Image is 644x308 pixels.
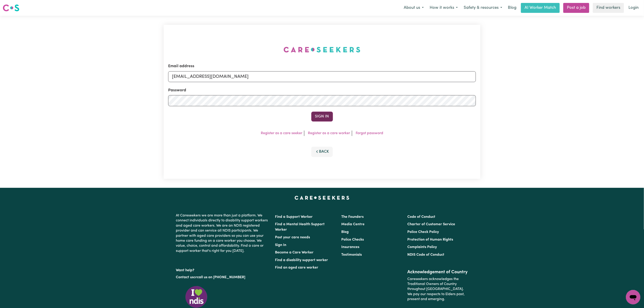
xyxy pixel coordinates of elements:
p: or [176,273,270,282]
a: Blog [505,3,519,13]
a: Find a Support Worker [275,215,313,219]
iframe: Button to launch messaging window, conversation in progress [626,290,640,304]
a: Careseekers logo [3,3,19,13]
a: Find an aged care worker [275,266,319,269]
a: Charter of Customer Service [407,223,455,226]
a: NDIS Code of Conduct [407,253,444,257]
a: AI Worker Match [521,3,560,13]
a: Find a Mental Health Support Worker [275,223,325,232]
img: Careseekers logo [3,4,19,12]
a: Register as a care worker [308,131,350,135]
a: Contact us [176,276,194,279]
h2: Acknowledgement of Country [407,269,468,275]
a: Register as a care seeker [261,131,302,135]
a: Blog [341,230,349,234]
a: Become a Care Worker [275,251,314,254]
a: call us on [PHONE_NUMBER] [197,276,245,279]
a: Insurances [341,245,359,249]
a: Post a job [563,3,589,13]
label: Password [168,87,186,93]
p: At Careseekers we are more than just a platform. We connect individuals directly to disability su... [176,211,270,255]
a: Complaints Policy [407,245,437,249]
a: Careseekers home page [295,196,349,200]
a: Sign In [275,243,286,247]
a: The Founders [341,215,364,219]
label: Email address [168,63,194,69]
a: Post your care needs [275,236,310,239]
a: Police Check Policy [407,230,439,234]
a: Police Checks [341,238,364,241]
a: Find workers [593,3,624,13]
a: Testimonials [341,253,362,257]
button: Safety & resources [461,3,505,13]
a: Find a disability support worker [275,258,328,262]
button: How it works [427,3,461,13]
a: Forgot password [356,131,383,135]
button: About us [401,3,427,13]
a: Media Centre [341,223,364,226]
p: Careseekers acknowledges the Traditional Owners of Country throughout [GEOGRAPHIC_DATA]. We pay o... [407,275,468,304]
a: Protection of Human Rights [407,238,453,241]
button: Sign In [311,112,333,122]
input: Email address [168,71,476,82]
p: Want help? [176,266,270,273]
a: Login [626,3,641,13]
a: Code of Conduct [407,215,435,219]
button: Back [311,147,333,157]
